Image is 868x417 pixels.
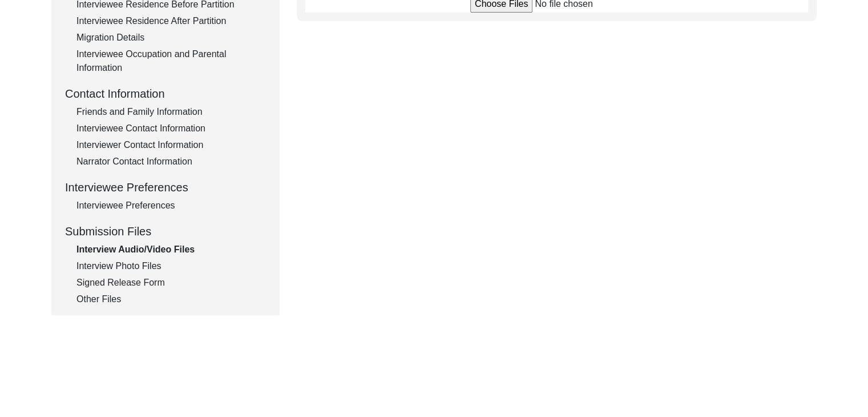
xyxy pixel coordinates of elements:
[76,259,266,273] div: Interview Photo Files
[76,276,266,290] div: Signed Release Form
[76,138,266,152] div: Interviewer Contact Information
[76,31,266,45] div: Migration Details
[65,85,266,102] div: Contact Information
[65,223,266,240] div: Submission Files
[76,47,266,75] div: Interviewee Occupation and Parental Information
[76,122,266,135] div: Interviewee Contact Information
[76,292,266,306] div: Other Files
[76,155,266,169] div: Narrator Contact Information
[65,179,266,196] div: Interviewee Preferences
[76,105,266,119] div: Friends and Family Information
[76,243,266,256] div: Interview Audio/Video Files
[76,199,266,212] div: Interviewee Preferences
[76,14,266,28] div: Interviewee Residence After Partition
